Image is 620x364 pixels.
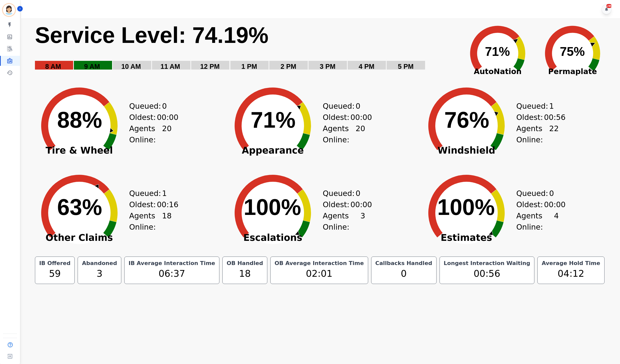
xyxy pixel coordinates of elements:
text: 2 PM [281,63,296,70]
div: Queued: [516,100,554,112]
span: 0 [549,188,554,199]
span: 00:56 [544,112,565,123]
span: 00:00 [544,199,565,210]
text: 76% [444,107,489,132]
text: 4 PM [359,63,374,70]
div: 02:01 [274,267,365,281]
text: Service Level: 74.19% [35,23,269,48]
div: Queued: [323,188,360,199]
text: 8 AM [45,63,61,70]
svg: Service Level: 0% [34,22,457,78]
div: Agents Online: [516,210,559,233]
div: Queued: [516,188,554,199]
span: Permaplate [535,66,610,77]
span: 0 [162,100,167,112]
span: 20 [162,123,171,145]
span: Appearance [223,148,323,153]
span: 3 [360,210,365,233]
text: 100% [437,195,495,220]
text: 75% [560,45,585,59]
div: 3 [81,267,118,281]
div: IB Offered [38,260,72,267]
span: 00:00 [350,199,372,210]
span: 1 [162,188,167,199]
text: 9 AM [84,63,100,70]
span: Windshield [417,148,516,153]
div: Callbacks Handled [374,260,433,267]
span: 00:00 [157,112,178,123]
div: Oldest: [516,112,554,123]
div: Longest Interaction Waiting [443,260,531,267]
div: Average Hold Time [541,260,601,267]
div: Abandoned [81,260,118,267]
div: Agents Online: [323,210,365,233]
div: 18 [226,267,264,281]
span: Tire & Wheel [29,148,129,153]
div: Oldest: [129,199,167,210]
span: Estimates [417,235,516,240]
div: OB Handled [226,260,264,267]
span: 22 [549,123,559,145]
span: 00:16 [157,199,178,210]
text: 100% [244,195,301,220]
div: Agents Online: [129,210,172,233]
div: OB Average Interaction Time [274,260,365,267]
div: +99 [606,4,612,8]
text: 11 AM [160,63,180,70]
text: 12 PM [200,63,220,70]
text: 63% [57,195,102,220]
span: 4 [554,210,559,233]
div: Queued: [129,100,167,112]
div: 06:37 [128,267,216,281]
span: 1 [549,100,554,112]
div: 59 [38,267,72,281]
div: 04:12 [541,267,601,281]
div: Oldest: [516,199,554,210]
img: Bordered avatar [3,4,15,16]
div: Queued: [129,188,167,199]
text: 5 PM [398,63,414,70]
text: 71% [485,45,510,59]
span: Escalations [223,235,323,240]
div: Oldest: [129,112,167,123]
div: Agents Online: [129,123,172,145]
span: AutoNation [460,66,535,77]
text: 3 PM [320,63,335,70]
span: Other Claims [29,235,129,240]
span: 18 [162,210,171,233]
div: Oldest: [323,112,360,123]
text: 71% [251,107,296,132]
div: 0 [374,267,433,281]
div: Queued: [323,100,360,112]
span: 0 [356,188,360,199]
text: 1 PM [241,63,257,70]
text: 10 AM [121,63,141,70]
span: 00:00 [350,112,372,123]
div: Agents Online: [323,123,365,145]
span: 20 [356,123,365,145]
div: IB Average Interaction Time [128,260,216,267]
text: 88% [57,107,102,132]
span: 0 [356,100,360,112]
div: Oldest: [323,199,360,210]
div: 00:56 [443,267,531,281]
div: Agents Online: [516,123,559,145]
